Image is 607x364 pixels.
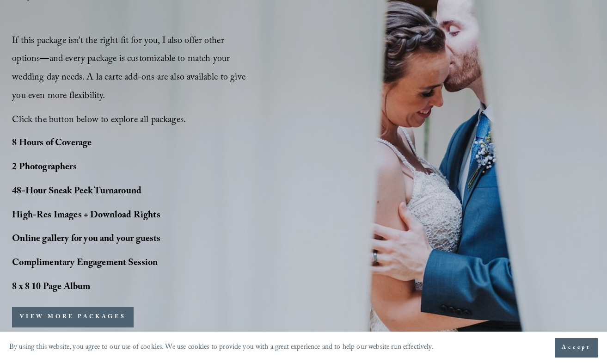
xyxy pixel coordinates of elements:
[12,113,186,129] span: Click the button below to explore all packages.
[555,338,598,358] button: Accept
[12,232,160,247] strong: Online gallery for you and your guests
[12,208,160,224] strong: High-Res Images + Download Rights
[12,136,92,152] strong: 8 Hours of Coverage
[12,280,90,296] strong: 8 x 8 10 Page Album
[12,34,248,105] span: If this package isn’t the right fit for you, I also offer other options—and every package is cust...
[9,341,434,355] p: By using this website, you agree to our use of cookies. We use cookies to provide you with a grea...
[12,256,158,271] strong: Complimentary Engagement Session
[562,343,591,352] span: Accept
[12,184,141,200] strong: 48-Hour Sneak Peek Turnaround
[12,160,77,176] strong: 2 Photographers
[12,307,134,327] button: VIEW MORE PACKAGES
